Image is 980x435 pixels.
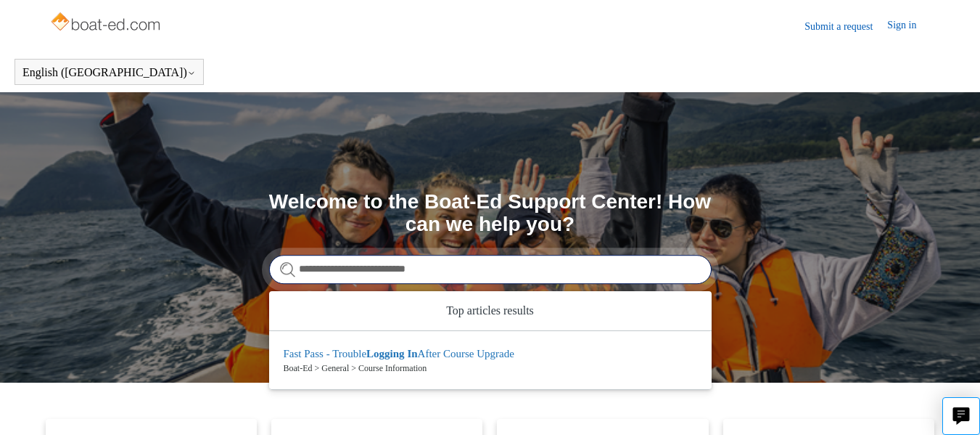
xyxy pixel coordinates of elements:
[284,348,514,362] zd-autocomplete-title-multibrand: Suggested result 1 Fast Pass - Trouble Logging In After Course Upgrade
[49,9,165,38] img: Boat-Ed Help Center home page
[269,291,712,331] zd-autocomplete-header: Top articles results
[804,19,887,34] a: Submit a request
[887,17,931,35] a: Sign in
[269,191,712,236] h1: Welcome to the Boat-Ed Support Center! How can we help you?
[284,362,697,375] zd-autocomplete-breadcrumbs-multibrand: Boat-Ed > General > Course Information
[407,348,417,359] em: In
[22,66,196,79] button: English ([GEOGRAPHIC_DATA])
[366,348,405,359] em: Logging
[269,255,712,284] input: Search
[942,397,980,435] button: Live chat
